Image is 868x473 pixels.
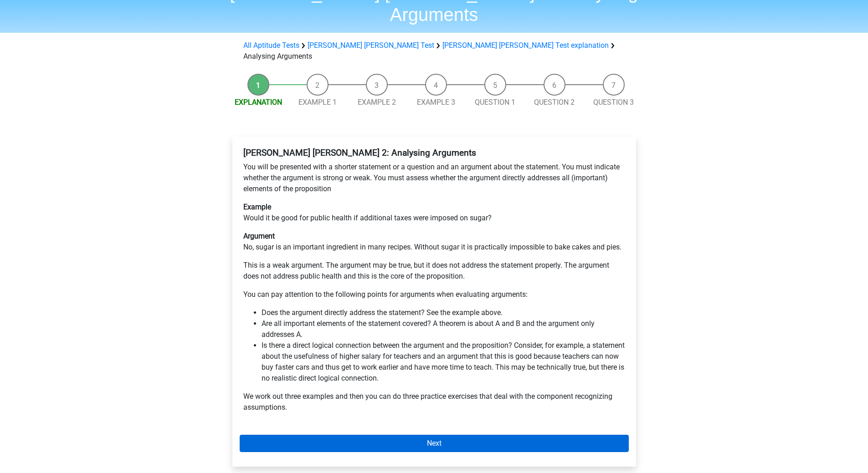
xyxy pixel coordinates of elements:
[475,98,515,107] a: Question 1
[240,435,629,452] a: Next
[308,41,434,50] a: [PERSON_NAME] [PERSON_NAME] Test
[243,289,625,300] p: You can pay attention to the following points for arguments when evaluating arguments:
[240,40,629,62] div: Analysing Arguments
[243,162,625,194] p: You will be presented with a shorter statement or a question and an argument about the statement....
[243,41,299,50] a: All Aptitude Tests
[243,391,625,413] p: We work out three examples and then you can do three practice exercises that deal with the compon...
[243,147,476,158] b: [PERSON_NAME] [PERSON_NAME] 2: Analysing Arguments
[243,232,275,240] b: Argument
[243,231,625,253] p: No, sugar is an important ingredient in many recipes. Without sugar it is practically impossible ...
[593,98,634,107] a: Question 3
[417,98,455,107] a: Example 3
[235,98,282,107] a: Explanation
[262,307,625,318] li: Does the argument directly address the statement? See the example above.
[243,202,625,224] p: Would it be good for public health if additional taxes were imposed on sugar?
[262,340,625,384] li: Is there a direct logical connection between the argument and the proposition? Consider, for exam...
[442,41,609,50] a: [PERSON_NAME] [PERSON_NAME] Test explanation
[243,260,625,282] p: This is a weak argument. The argument may be true, but it does not address the statement properly...
[298,98,337,107] a: Example 1
[534,98,575,107] a: Question 2
[262,318,625,340] li: Are all important elements of the statement covered? A theorem is about A and B and the argument ...
[358,98,396,107] a: Example 2
[243,203,271,211] b: Example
